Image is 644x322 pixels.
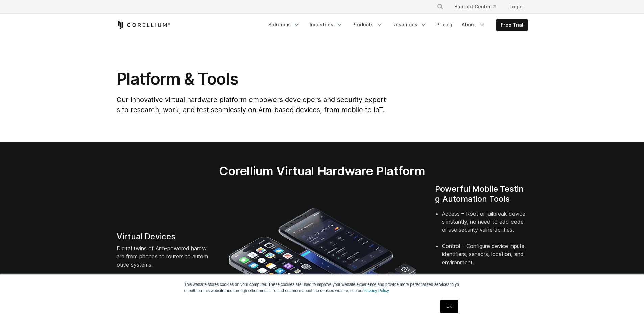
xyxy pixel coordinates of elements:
a: Solutions [264,19,304,31]
div: Navigation Menu [429,1,528,13]
h2: Corellium Virtual Hardware Platform [187,164,457,178]
h1: Platform & Tools [117,69,386,89]
p: This website stores cookies on your computer. These cookies are used to improve your website expe... [184,281,460,294]
li: Control – Configure device inputs, identifiers, sensors, location, and environment. [442,242,528,274]
h4: Powerful Mobile Testing Automation Tools [435,184,528,204]
a: Corellium Home [117,21,170,29]
a: Resources [388,19,431,31]
a: Privacy Policy. [364,288,390,293]
a: Free Trial [497,19,527,31]
a: OK [440,300,458,313]
a: Login [504,1,528,13]
a: Industries [306,19,347,31]
a: Products [348,19,387,31]
div: Navigation Menu [264,19,528,31]
button: Search [434,1,446,13]
a: Support Center [449,1,501,13]
li: Access – Root or jailbreak devices instantly, no need to add code or use security vulnerabilities. [442,209,528,242]
h4: Virtual Devices [117,231,209,242]
span: Our innovative virtual hardware platform empowers developers and security experts to research, wo... [117,96,386,114]
a: Pricing [432,19,456,31]
p: Digital twins of Arm-powered hardware from phones to routers to automotive systems. [117,244,209,269]
a: About [458,19,490,31]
